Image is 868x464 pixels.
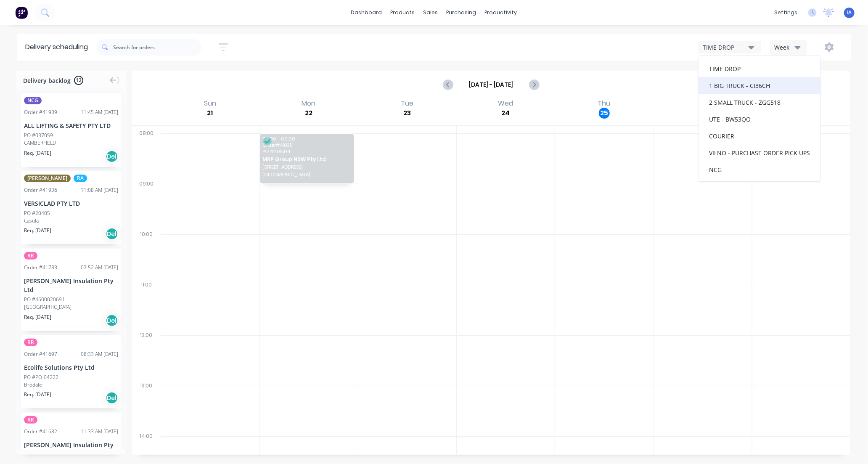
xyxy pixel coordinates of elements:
[132,330,161,381] div: 12:00
[201,99,219,108] div: Sun
[699,77,820,94] div: 1 BIG TRUCK - CI36CH
[398,99,416,108] div: Tue
[500,108,511,119] div: 24
[81,264,118,271] div: 07:52 AM [DATE]
[24,186,57,194] div: Order # 41936
[262,136,351,141] span: 08:00 - 09:00
[132,381,161,431] div: 13:00
[262,143,351,148] span: Order # 41835
[24,149,51,157] span: Req. [DATE]
[132,280,161,330] div: 11:00
[24,109,57,116] div: Order # 41939
[419,6,442,19] div: sales
[15,6,28,19] img: Factory
[74,175,87,182] span: RA
[113,39,201,56] input: Search for orders
[81,186,118,194] div: 11:08 AM [DATE]
[24,303,118,311] div: [GEOGRAPHIC_DATA]
[599,108,610,119] div: 25
[699,127,820,144] div: COURIER
[24,381,118,389] div: Bredale
[24,391,51,398] span: Req. [DATE]
[699,111,820,127] div: UTE - BW53QO
[81,350,118,358] div: 08:33 AM [DATE]
[262,164,351,170] span: [STREET_ADDRESS]
[132,229,161,280] div: 10:00
[442,6,481,19] div: purchasing
[495,99,516,108] div: Wed
[24,276,118,294] div: [PERSON_NAME] Insulation Pty Ltd
[770,40,807,55] button: Week
[699,161,820,178] div: NCG
[24,175,71,182] span: [PERSON_NAME]
[24,139,118,147] div: CAMBERFIELD
[24,374,58,381] div: PO #PO-04222
[17,34,96,61] div: Delivery scheduling
[24,264,57,271] div: Order # 41783
[106,150,118,163] div: Del
[24,350,57,358] div: Order # 41697
[24,339,37,346] span: RR
[132,128,161,179] div: 08:00
[24,416,37,424] span: RR
[24,217,118,225] div: Casula
[23,76,71,85] span: Delivery backlog
[106,392,118,404] div: Del
[770,6,802,19] div: settings
[24,209,50,217] div: PO #20405
[847,9,852,16] span: IA
[699,60,820,77] div: TIME DROP
[698,41,761,53] button: TIME DROP
[595,99,613,108] div: Thu
[24,363,118,372] div: Ecolife Solutions Pty Ltd
[697,99,709,108] div: Fri
[703,43,749,52] div: TIME DROP
[262,149,351,154] span: PO # 201594
[699,144,820,161] div: VILNO - PURCHASE ORDER PICK UPS
[74,76,83,85] span: 12
[81,428,118,435] div: 11:33 AM [DATE]
[24,440,118,458] div: [PERSON_NAME] Insulation Pty Ltd
[386,6,419,19] div: products
[774,43,799,52] div: Week
[24,296,65,303] div: PO #4600020691
[24,97,42,104] span: NCG
[697,108,708,119] div: 26
[347,6,386,19] a: dashboard
[481,6,521,19] div: productivity
[299,99,318,108] div: Mon
[24,199,118,208] div: VERSICLAD PTY LTD
[24,227,51,234] span: Req. [DATE]
[24,132,53,139] div: PO #037059
[24,252,37,260] span: RR
[106,314,118,327] div: Del
[699,178,820,195] div: INTERSTATE
[24,428,57,435] div: Order # 41682
[402,108,413,119] div: 23
[81,109,118,116] div: 11:45 AM [DATE]
[204,108,215,119] div: 21
[262,156,351,162] span: MRP Group NSW Pty Ltd
[106,228,118,240] div: Del
[24,313,51,321] span: Req. [DATE]
[303,108,314,119] div: 22
[132,179,161,229] div: 09:00
[262,172,351,177] span: [GEOGRAPHIC_DATA]
[24,121,118,130] div: ALL LIFTING & SAFETY PTY LTD
[699,94,820,111] div: 2 SMALL TRUCK - ZGG518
